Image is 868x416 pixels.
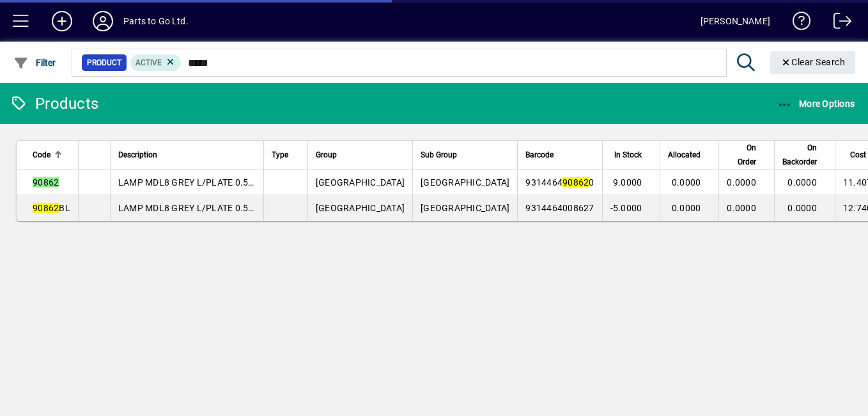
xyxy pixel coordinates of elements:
span: 0.0000 [787,177,817,188]
button: More Options [774,92,858,115]
span: 9314464008627 [525,203,594,213]
span: -5.0000 [610,203,642,213]
button: Add [42,10,82,33]
div: On Backorder [782,141,828,169]
em: 90862 [562,177,589,188]
span: Code [33,148,50,162]
div: Products [10,93,98,114]
div: Code [33,148,70,162]
span: In Stock [614,148,642,162]
span: Allocated [668,148,701,162]
mat-chip: Activation Status: Active [130,54,182,71]
span: 0.0000 [727,177,756,188]
span: Sub Group [421,148,457,162]
a: Logout [824,3,852,44]
span: [GEOGRAPHIC_DATA] [316,203,405,213]
span: BL [33,203,70,213]
span: Group [316,148,337,162]
div: [PERSON_NAME] [701,11,770,31]
div: Sub Group [421,148,509,162]
button: Filter [10,51,59,74]
span: Clear Search [780,57,846,67]
span: 0.0000 [672,177,701,188]
span: 0.0000 [787,203,817,213]
span: Barcode [525,148,554,162]
div: Barcode [525,148,594,162]
span: 0.0000 [727,203,756,213]
span: On Backorder [782,141,817,169]
span: On Order [727,141,756,169]
div: Description [118,148,256,162]
div: In Stock [610,148,654,162]
button: Profile [82,10,123,33]
span: Type [272,148,288,162]
div: Parts to Go Ltd. [123,11,189,31]
span: LAMP MDL8 GREY L/PLATE 0.5M [118,203,256,213]
span: Product [87,56,121,69]
span: Description [118,148,157,162]
span: [GEOGRAPHIC_DATA] [421,177,509,188]
a: Knowledge Base [783,3,811,44]
span: [GEOGRAPHIC_DATA] [421,203,509,213]
div: On Order [727,141,768,169]
span: Filter [13,58,56,68]
span: 9314464 0 [525,177,594,188]
span: Active [136,58,162,67]
div: Group [316,148,405,162]
div: Type [272,148,300,162]
button: Clear [770,51,856,74]
span: 0.0000 [672,203,701,213]
div: Allocated [668,148,712,162]
em: 90862 [33,203,59,213]
em: 90862 [33,177,59,188]
span: More Options [777,99,855,109]
span: [GEOGRAPHIC_DATA] [316,177,405,188]
span: 9.0000 [613,177,642,188]
span: LAMP MDL8 GREY L/PLATE 0.5M [118,177,256,188]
